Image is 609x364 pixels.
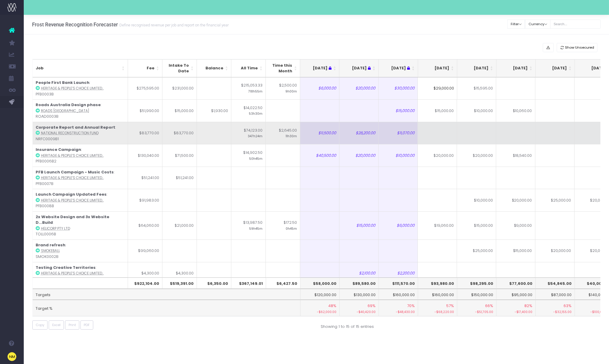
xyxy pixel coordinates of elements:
td: $11,500.00 [300,122,339,144]
small: 11h30m [286,133,297,138]
th: $58,000.00 [300,277,340,289]
th: $77,600.00 [496,277,536,289]
span: Excel [52,323,61,328]
small: 0h45m [286,226,297,231]
strong: Brand refresh [36,242,65,248]
strong: Roads Australia Design phase [36,102,101,108]
th: $54,845.00 [536,277,575,289]
th: Fee: activate to sort column ascending [128,59,162,77]
th: $111,570.00 [379,277,418,289]
td: $6,000.00 [300,77,339,100]
span: 48% [328,303,336,309]
small: -$62,000.00 [303,309,336,314]
small: -$68,220.00 [421,309,454,314]
span: 69% [368,303,376,309]
td: : ROAD0003B [33,99,128,122]
td: $20,000.00 [457,144,496,167]
td: Target % [33,300,300,316]
th: Nov 25: activate to sort column ascending [457,59,496,77]
td: $130,040.00 [128,144,162,167]
th: $6,350.00 [197,277,231,289]
td: : PFB0006B2 [33,144,128,167]
td: $9,000.00 [496,211,535,240]
td: : PFB0009B [33,262,128,285]
td: $64,060.00 [128,211,162,240]
strong: Insurance Campaign [36,147,81,152]
td: $172.50 [266,211,300,240]
td: : PFB0007B [33,167,128,189]
td: $4,300.00 [128,262,162,285]
button: Show Unsecured [557,43,598,52]
h3: Frost Revenue Recognition Forecaster [32,22,229,28]
th: Aug 25 : activate to sort column ascending [339,59,379,77]
td: $30,000.00 [379,77,418,100]
th: Jul 25 : activate to sort column ascending [300,59,339,77]
small: -$51,705.00 [460,309,493,314]
span: Show Unsecured [565,45,594,50]
th: Dec 25: activate to sort column ascending [496,59,536,77]
abbr: Smokeball [41,248,60,253]
abbr: Heritage & People’s Choice Limited [41,175,104,180]
td: $150,000.00 [457,289,496,300]
small: -$17,400.00 [499,309,532,314]
td: $83,770.00 [128,122,162,144]
img: images/default_profile_image.png [7,352,16,361]
td: $215,053.33 [231,77,266,100]
th: Time this Month: activate to sort column ascending [266,59,300,77]
td: $99,060.00 [128,240,162,262]
td: $4,300.00 [162,262,197,285]
abbr: Heritage & People’s Choice Limited [41,153,104,158]
td: $51,990.00 [128,99,162,122]
td: $160,000.00 [418,289,457,300]
button: Excel [49,320,64,330]
input: Search... [550,20,601,29]
th: $367,149.01 [231,277,266,289]
abbr: Heritage & People’s Choice Limited [41,271,104,276]
td: $275,595.00 [128,77,162,100]
td: $20,000.00 [339,144,379,167]
td: $51,241.00 [128,167,162,189]
td: $120,000.00 [300,289,340,300]
td: $15,595.00 [457,77,496,100]
td: $71,500.00 [162,144,197,167]
td: $20,000.00 [535,240,575,262]
th: $98,295.00 [457,277,496,289]
small: 59h45m [249,226,262,231]
span: 63% [564,303,572,309]
small: 53h30m [249,111,262,116]
small: 50h45m [249,156,262,161]
abbr: Heritage & People’s Choice Limited [41,198,104,203]
td: Targets [33,289,300,300]
small: 718h55m [248,88,262,94]
span: 66% [485,303,493,309]
td: $18,540.00 [496,144,535,167]
button: Filter [507,20,525,29]
strong: 2x Website Design and 3x Website D...Build [36,214,109,226]
td: $25,000.00 [457,240,496,262]
small: -$32,155.00 [539,309,572,314]
td: $20,000.00 [418,144,457,167]
strong: PFB Launch Campaign - Music Costs [36,169,114,175]
th: Intake To Date: activate to sort column ascending [162,59,197,77]
td: $91,983.00 [128,189,162,211]
strong: Testing Creative Territories [36,265,96,270]
strong: Corporate Report and Annual Report [36,124,115,130]
td: $95,000.00 [496,289,536,300]
button: Print [65,320,79,330]
span: 57% [446,303,454,309]
td: $231,000.00 [162,77,197,100]
strong: People First Bank Launch [36,80,89,85]
td: $15,000.00 [418,99,457,122]
th: $519,391.00 [162,277,197,289]
div: Showing 1 to 15 of 15 entries [321,320,374,330]
td: $130,000.00 [340,289,379,300]
small: -$40,420.00 [343,309,376,314]
td: $87,000.00 [536,289,575,300]
span: Print [69,323,76,328]
td: : SMOK0002B [33,240,128,262]
td: $15,000.00 [162,99,197,122]
td: $19,060.00 [418,211,457,240]
th: $89,580.00 [340,277,379,289]
td: $51,241.00 [162,167,197,189]
td: $10,000.00 [379,144,418,167]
